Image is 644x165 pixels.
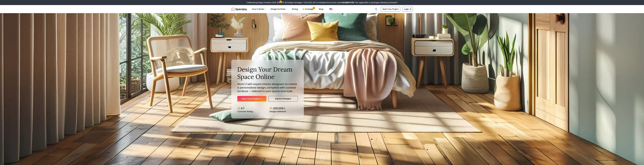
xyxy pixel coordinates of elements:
a: Shop [317,7,325,12]
p: 4.7 [241,107,244,110]
a: Start Your Project [237,96,266,102]
h1: Design Your Dream Space Online [237,66,298,80]
img: United States [330,8,333,11]
button: Design Portfolio [269,7,289,12]
img: Spacejoy Logo [231,7,247,12]
div: Celebrating Design Freedom With 30% OFF All Design Packages + Extra 10% OFF on Multiple Rooms. [246,1,398,4]
nav: Main [250,7,325,12]
span: *Not applicable to packages already purchased* [354,1,398,4]
nav: Global [231,5,413,13]
a: Spacejoy [231,7,247,12]
small: Customer Rating [237,111,253,112]
small: Designs Delivered [270,111,286,112]
a: AI Design [300,7,316,12]
a: Explore Designs [268,96,298,102]
b: CELEBRATE30 [341,1,354,4]
p: Work 1:1 with expert interior designers to create a personalized design, complete with curated fu... [237,82,298,93]
span: Use code: [333,1,354,4]
p: 200,000+ [273,107,285,110]
a: Login [402,7,413,11]
div: Design stats [237,105,298,112]
a: Pricing [290,7,300,12]
button: How It Works [250,7,268,12]
a: Start Your Project [381,7,400,11]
